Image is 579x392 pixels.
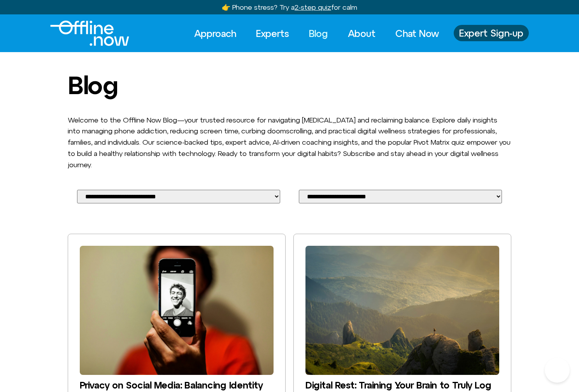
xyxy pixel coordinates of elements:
[341,25,382,42] a: About
[249,25,296,42] a: Experts
[295,3,331,11] u: 2-step quiz
[50,21,116,46] div: Logo
[187,25,243,42] a: Approach
[68,72,511,99] h1: Blog
[187,25,446,42] nav: Menu
[305,246,499,375] a: Digital Rest: Training Your Brain to Truly Log Off
[77,190,280,203] select: Select Your Blog Post Category
[299,190,502,203] select: Select Your Blog Post Tag
[305,246,499,375] img: image of grassy mountains with a person standing in the distance
[50,21,129,46] img: Offline.Now logo in white. Text of the words offline.now with a line going through the "O"
[454,25,529,41] a: Expert Sign-up
[80,246,274,375] img: Image of person taking a selfie with their cell phone
[222,3,357,11] a: 👉 Phone stress? Try a2-step quizfor calm
[545,358,570,383] iframe: Botpress
[302,25,335,42] a: Blog
[68,116,511,169] span: Welcome to the Offline Now Blog—your trusted resource for navigating [MEDICAL_DATA] and reclaimin...
[459,28,523,38] span: Expert Sign-up
[388,25,446,42] a: Chat Now
[80,246,274,375] a: Privacy on Social Media: Balancing Identity vs Authenticity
